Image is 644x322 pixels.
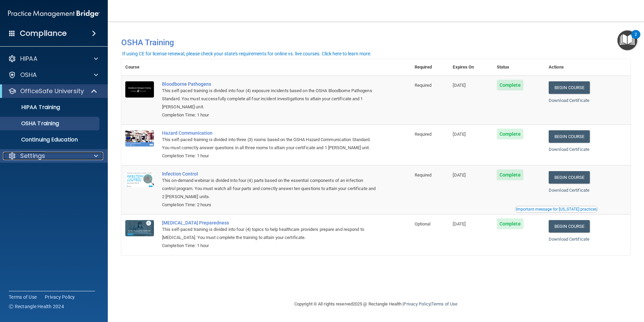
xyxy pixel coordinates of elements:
p: HIPAA [20,55,37,63]
a: Download Certificate [549,188,589,193]
a: Infection Control [162,171,377,177]
span: Optional [415,221,431,226]
div: Completion Time: 2 hours [162,201,377,209]
span: Complete [497,169,523,180]
div: This on-demand webinar is divided into four (4) parts based on the essential components of an inf... [162,177,377,201]
th: Status [493,59,545,76]
a: HIPAA [8,55,98,63]
a: Download Certificate [549,147,589,152]
button: If using CE for license renewal, please check your state's requirements for online vs. live cours... [121,50,373,57]
a: Settings [8,152,98,160]
span: Complete [497,80,523,90]
span: Required [415,83,432,88]
a: Terms of Use [9,294,37,300]
div: 2 [635,34,637,43]
span: [DATE] [453,221,465,226]
h4: OSHA Training [121,38,631,47]
div: This self-paced training is divided into four (4) topics to help healthcare providers prepare and... [162,225,377,242]
button: Read this if you are a dental practitioner in the state of CA [515,206,598,213]
div: Completion Time: 1 hour [162,242,377,250]
p: OSHA [20,71,37,79]
a: Begin Course [549,220,590,233]
p: Continuing Education [4,136,96,143]
a: Terms of Use [431,301,457,306]
a: Bloodborne Pathogens [162,81,377,87]
div: Completion Time: 1 hour [162,152,377,160]
p: OfficeSafe University [20,87,84,95]
p: OSHA Training [4,120,59,127]
span: [DATE] [453,83,465,88]
p: Settings [20,152,45,160]
a: OfficeSafe University [8,87,98,95]
th: Course [121,59,158,76]
span: [DATE] [453,132,465,137]
div: This self-paced training is divided into three (3) rooms based on the OSHA Hazard Communication S... [162,136,377,152]
th: Required [411,59,449,76]
div: This self-paced training is divided into four (4) exposure incidents based on the OSHA Bloodborne... [162,87,377,111]
div: If using CE for license renewal, please check your state's requirements for online vs. live cours... [122,51,372,56]
a: Download Certificate [549,98,589,103]
h4: Compliance [20,29,67,38]
a: OSHA [8,71,98,79]
a: Begin Course [549,130,590,143]
span: Ⓒ Rectangle Health 2024 [9,303,64,310]
a: Privacy Policy [45,294,75,300]
th: Expires On [449,59,492,76]
a: Begin Course [549,81,590,94]
span: Complete [497,218,523,229]
a: Hazard Communication [162,130,377,136]
div: Completion Time: 1 hour [162,111,377,119]
a: Download Certificate [549,237,589,242]
a: Begin Course [549,171,590,184]
div: Copyright © All rights reserved 2025 @ Rectangle Health | | [253,293,499,315]
p: HIPAA Training [4,104,60,111]
span: [DATE] [453,172,465,178]
a: [MEDICAL_DATA] Preparedness [162,220,377,225]
button: Open Resource Center, 2 new notifications [617,30,637,50]
img: PMB logo [8,7,100,21]
span: Required [415,132,432,137]
a: Privacy Policy [404,301,430,306]
div: Important message for [US_STATE] practices [516,207,597,211]
span: Required [415,172,432,178]
th: Actions [545,59,631,76]
span: Complete [497,129,523,139]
